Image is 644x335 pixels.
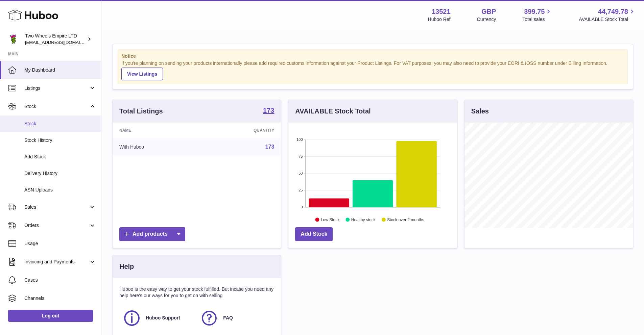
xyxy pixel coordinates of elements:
span: Stock History [24,137,96,144]
span: Add Stock [24,154,96,160]
strong: 173 [263,107,274,114]
strong: 13521 [432,7,451,16]
strong: Notice [121,53,624,59]
span: Usage [24,240,96,247]
span: My Dashboard [24,67,96,73]
a: Huboo Support [123,309,193,327]
text: Healthy stock [351,217,376,222]
text: 75 [299,154,303,158]
a: 44,749.78 AVAILABLE Stock Total [579,7,636,23]
div: Huboo Ref [428,16,451,23]
h3: Sales [471,107,489,116]
text: Stock over 2 months [387,217,424,222]
p: Huboo is the easy way to get your stock fulfilled. But incase you need any help here's our ways f... [119,286,274,299]
th: Quantity [201,123,281,138]
div: If you're planning on sending your products internationally please add required customs informati... [121,60,624,80]
span: 399.75 [524,7,545,16]
a: Add products [119,227,185,241]
text: 25 [299,188,303,192]
a: Add Stock [295,227,333,241]
span: [EMAIL_ADDRESS][DOMAIN_NAME] [25,40,99,45]
span: Stock [24,121,96,127]
span: Delivery History [24,170,96,177]
text: 0 [301,205,303,209]
text: Low Stock [321,217,340,222]
h3: Total Listings [119,107,163,116]
a: 173 [263,107,274,115]
h3: AVAILABLE Stock Total [295,107,371,116]
div: Currency [477,16,496,23]
span: 44,749.78 [598,7,628,16]
span: Invoicing and Payments [24,259,89,265]
span: Listings [24,85,89,92]
a: 173 [265,144,275,150]
span: Cases [24,277,96,283]
h3: Help [119,262,134,271]
span: Orders [24,222,89,229]
text: 50 [299,171,303,175]
span: Stock [24,103,89,110]
a: 399.75 Total sales [522,7,552,23]
a: Log out [8,310,93,322]
div: Two Wheels Empire LTD [25,33,86,46]
a: View Listings [121,68,163,80]
text: 100 [296,137,303,141]
span: FAQ [223,315,233,321]
th: Name [113,123,201,138]
span: Huboo Support [146,315,180,321]
span: ASN Uploads [24,187,96,193]
span: Total sales [522,16,552,23]
img: justas@twowheelsempire.com [8,34,18,44]
span: AVAILABLE Stock Total [579,16,636,23]
a: FAQ [200,309,271,327]
span: Channels [24,295,96,302]
span: Sales [24,204,89,210]
td: With Huboo [113,138,201,156]
strong: GBP [481,7,496,16]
